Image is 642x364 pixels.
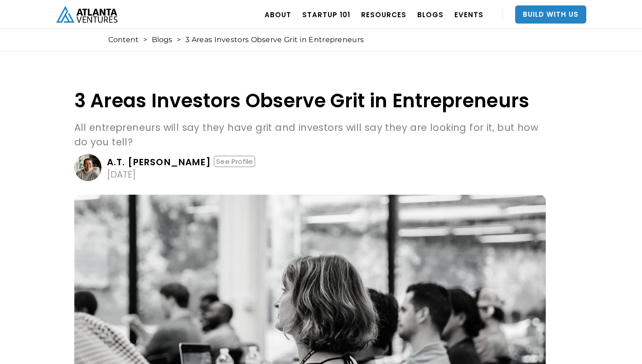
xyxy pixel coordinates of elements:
div: > [143,35,147,44]
a: ABOUT [265,2,291,27]
p: All entrepreneurs will say they have grit and investors will say they are looking for it, but how... [74,120,546,149]
div: 3 Areas Investors Observe Grit in Entrepreneurs [185,35,364,44]
a: Content [108,35,139,44]
a: Blogs [152,35,172,44]
a: EVENTS [454,2,483,27]
div: A.T. [PERSON_NAME] [107,158,212,167]
div: See Profile [214,156,255,167]
a: Build With Us [515,5,586,24]
a: RESOURCES [361,2,406,27]
div: > [177,35,181,44]
div: [DATE] [107,170,136,179]
a: BLOGS [417,2,444,27]
a: A.T. [PERSON_NAME]See Profile[DATE] [74,154,546,181]
a: Startup 101 [302,2,350,27]
h1: 3 Areas Investors Observe Grit in Entrepreneurs [74,90,546,111]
